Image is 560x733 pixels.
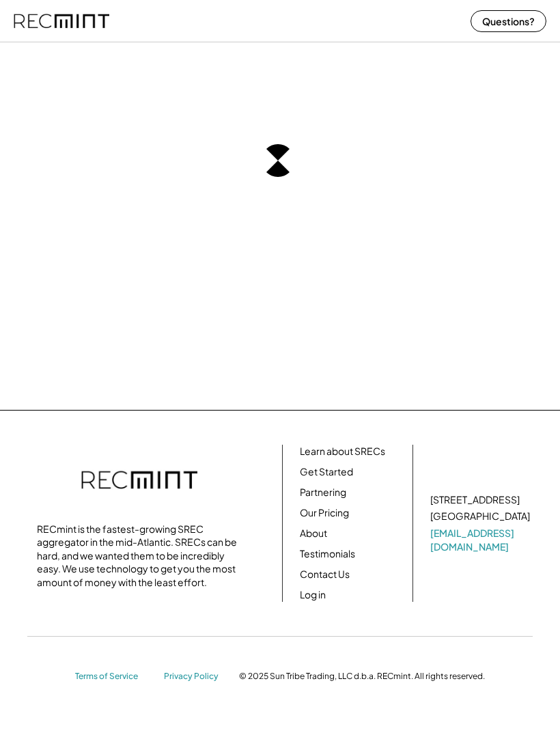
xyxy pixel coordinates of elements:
[300,547,355,561] a: Testimonials
[300,486,346,499] a: Partnering
[430,527,533,553] a: [EMAIL_ADDRESS][DOMAIN_NAME]
[164,671,225,682] a: Privacy Policy
[14,3,109,39] img: recmint-logotype%403x%20%281%29.jpeg
[300,506,349,520] a: Our Pricing
[37,523,242,590] div: RECmint is the fastest-growing SREC aggregator in the mid-Atlantic. SRECs can be hard, and we wan...
[300,465,353,479] a: Get Started
[471,10,546,32] button: Questions?
[75,671,150,682] a: Terms of Service
[430,510,530,523] div: [GEOGRAPHIC_DATA]
[300,445,385,458] a: Learn about SRECs
[300,588,326,602] a: Log in
[300,527,327,540] a: About
[300,568,350,581] a: Contact Us
[239,671,485,682] div: © 2025 Sun Tribe Trading, LLC d.b.a. RECmint. All rights reserved.
[81,457,197,505] img: recmint-logotype%403x.png
[430,493,520,507] div: [STREET_ADDRESS]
